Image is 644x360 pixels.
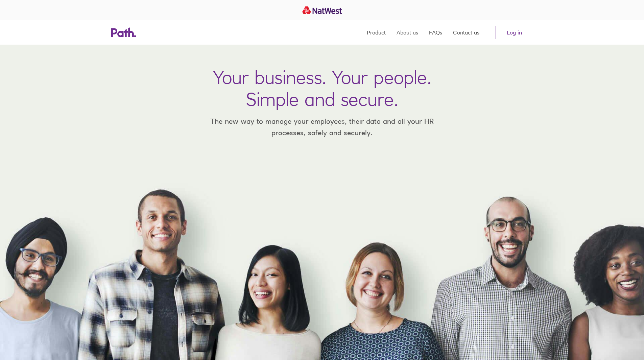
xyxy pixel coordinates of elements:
[367,20,386,45] a: Product
[397,20,418,45] a: About us
[453,20,479,45] a: Contact us
[213,66,431,110] h1: Your business. Your people. Simple and secure.
[496,26,533,39] a: Log in
[200,116,444,138] p: The new way to manage your employees, their data and all your HR processes, safely and securely.
[429,20,442,45] a: FAQs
